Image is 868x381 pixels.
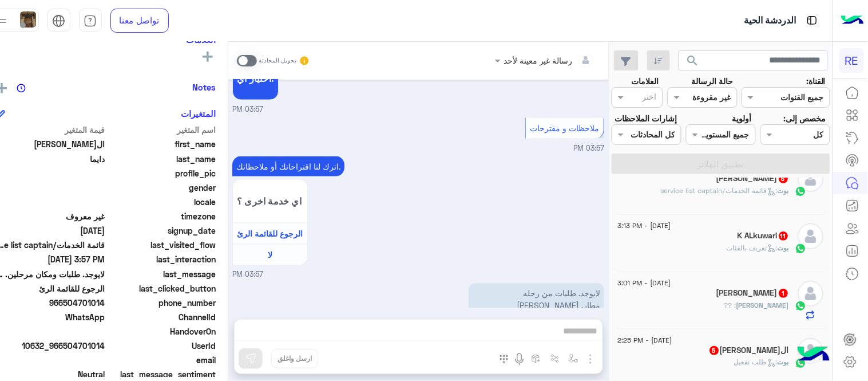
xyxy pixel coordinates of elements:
[107,253,216,265] span: last_interaction
[839,48,864,73] div: RE
[661,186,778,195] span: : قائمة الخدمات/service list captain
[798,166,824,192] img: defaultAdmin.png
[107,311,216,323] span: ChannelId
[632,75,659,87] label: العلامات
[530,123,600,133] span: ملاحظات و مقترحات
[268,250,272,260] span: لا
[271,349,318,368] button: ارسل واغلق
[107,225,216,237] span: signup_date
[107,182,216,194] span: gender
[259,56,296,65] small: تحويل المحادثة
[107,167,216,179] span: profile_pic
[619,335,673,345] span: [DATE] - 2:25 PM
[107,239,216,251] span: last_visited_flow
[52,14,65,28] img: tab
[795,300,807,312] img: WhatsApp
[107,138,216,150] span: first_name
[107,297,216,309] span: phone_number
[110,9,169,33] a: تواصل معنا
[107,124,216,136] span: اسم المتغير
[615,112,677,124] label: إشارات الملاحظات
[779,174,788,183] span: 6
[725,301,737,309] span: ??
[691,75,733,87] label: حالة الرسالة
[232,270,263,281] span: 03:57 PM
[735,358,778,366] span: : طلب تفعيل
[778,186,790,195] span: بوت
[643,91,659,105] div: اختر
[612,154,830,174] button: تطبيق الفلاتر
[744,13,796,29] p: الدردشة الحية
[573,144,604,152] span: 03:57 PM
[717,288,790,298] h5: ابوالحسن
[778,243,790,252] span: بوت
[805,13,819,28] img: tab
[798,223,824,249] img: defaultAdmin.png
[798,281,824,307] img: defaultAdmin.png
[232,156,344,176] p: 30/8/2025, 3:57 PM
[107,325,216,337] span: HandoverOn
[779,231,788,241] span: 11
[237,229,303,239] span: الرجوع للقائمة الرئ
[237,196,303,207] span: اي خدمة اخرى ؟
[107,210,216,222] span: timezone
[737,301,790,309] span: [PERSON_NAME]
[779,289,788,298] span: 1
[710,346,719,355] span: 5
[685,54,699,68] span: search
[79,9,102,33] a: tab
[232,104,263,115] span: 03:57 PM
[107,196,216,208] span: locale
[778,358,790,366] span: بوت
[469,284,604,328] p: 30/8/2025, 3:58 PM
[738,231,790,241] h5: K ALkuwari
[17,84,26,93] img: notes
[727,243,778,252] span: : تعريف بالفئات
[619,221,672,231] span: [DATE] - 3:13 PM
[795,243,807,254] img: WhatsApp
[783,112,826,124] label: مخصص إلى:
[619,278,672,288] span: [DATE] - 3:01 PM
[732,112,752,124] label: أولوية
[181,108,216,119] h6: المتغيرات
[107,268,216,280] span: last_message
[806,75,826,87] label: القناة:
[795,186,807,197] img: WhatsApp
[709,345,790,355] h5: الحمدلله
[193,82,216,92] h6: Notes
[237,73,274,84] span: اختيار أي:
[107,354,216,366] span: email
[717,174,790,183] h5: أبو هشام
[20,11,36,28] img: userImage
[107,153,216,165] span: last_name
[107,368,216,380] span: last_message_sentiment
[841,9,864,33] img: Logo
[84,14,97,28] img: tab
[794,335,834,375] img: hulul-logo.png
[679,50,707,75] button: search
[107,340,216,352] span: UserId
[107,282,216,294] span: last_clicked_button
